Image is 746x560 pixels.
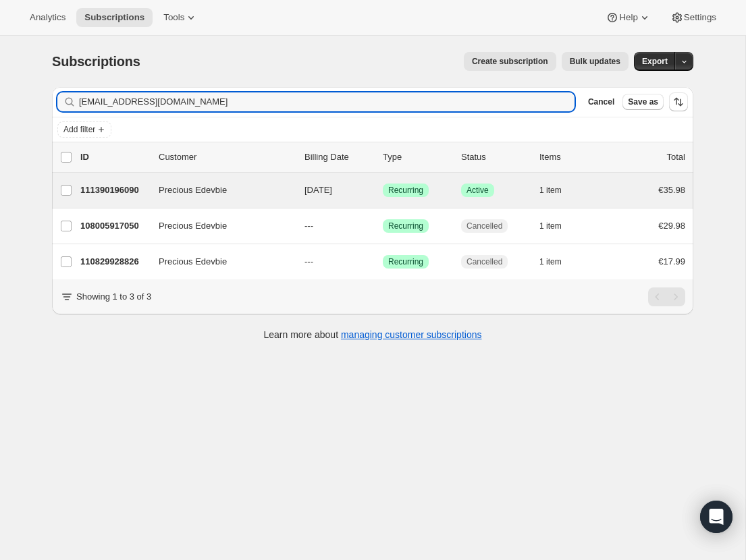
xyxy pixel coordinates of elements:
p: ID [80,150,148,164]
div: 110829928826Precious Edevbie---SuccessRecurringCancelled1 item€17.99 [80,252,685,271]
span: Cancelled [467,221,502,231]
span: Precious Edevbie [159,219,227,233]
div: 108005917050Precious Edevbie---SuccessRecurringCancelled1 item€29.98 [80,217,685,235]
span: Precious Edevbie [159,255,227,269]
button: Sort the results [669,92,688,111]
p: Total [667,150,685,164]
span: --- [304,256,313,267]
button: Precious Edevbie [151,251,286,273]
nav: Pagination [648,287,685,306]
button: Subscriptions [76,8,153,27]
div: 111390196090Precious Edevbie[DATE]SuccessRecurringSuccessActive1 item€35.98 [80,181,685,200]
span: 1 item [539,221,562,231]
span: Settings [684,12,716,23]
span: Export [642,56,668,67]
span: Create subscription [472,56,548,67]
button: 1 item [539,252,577,271]
span: €29.98 [658,221,685,231]
button: Add filter [57,121,111,138]
span: Add filter [63,124,95,135]
span: Precious Edevbie [159,184,227,197]
span: 1 item [539,256,562,267]
input: Filter subscribers [79,92,575,111]
button: Cancel [583,94,620,110]
button: Precious Edevbie [151,215,286,237]
span: Recurring [388,256,423,267]
div: IDCustomerBilling DateTypeStatusItemsTotal [80,150,685,164]
div: Type [383,150,450,164]
div: Open Intercom Messenger [700,501,732,533]
span: [DATE] [304,185,332,195]
button: Export [634,52,676,71]
p: Learn more about [264,328,482,341]
p: Billing Date [304,150,372,164]
span: Tools [163,12,184,23]
span: €17.99 [658,256,685,267]
button: Precious Edevbie [151,179,286,201]
span: Bulk updates [570,56,620,67]
button: Settings [662,8,724,27]
button: 1 item [539,217,577,235]
span: Subscriptions [52,54,140,69]
span: Analytics [30,12,65,23]
p: Status [461,150,529,164]
button: Create subscription [464,52,556,71]
div: Items [539,150,607,164]
p: 108005917050 [80,219,148,233]
span: €35.98 [658,185,685,195]
button: Bulk updates [562,52,629,71]
button: Save as [622,94,664,110]
a: managing customer subscriptions [341,329,482,340]
button: 1 item [539,181,577,200]
span: Active [467,185,489,196]
span: 1 item [539,185,562,196]
span: Save as [628,96,658,107]
span: --- [304,221,313,231]
span: Cancelled [467,256,502,267]
p: Showing 1 to 3 of 3 [76,290,151,304]
p: Customer [159,150,294,164]
button: Help [597,8,659,27]
p: 111390196090 [80,184,148,197]
p: 110829928826 [80,255,148,269]
span: Recurring [388,221,423,231]
span: Help [619,12,637,23]
span: Recurring [388,185,423,196]
button: Tools [155,8,206,27]
span: Subscriptions [84,12,144,23]
span: Cancel [588,96,614,107]
button: Analytics [22,8,74,27]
